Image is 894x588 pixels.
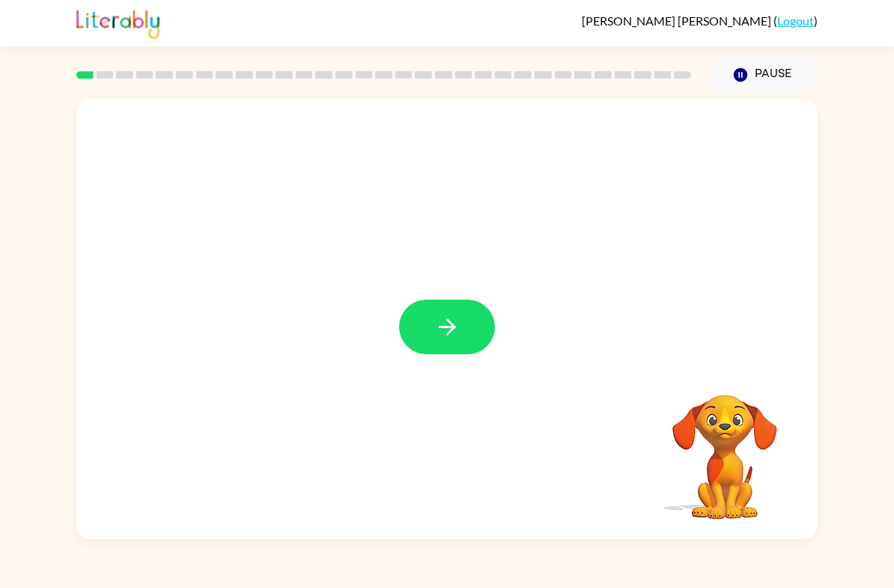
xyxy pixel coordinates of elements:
button: Pause [709,58,818,92]
div: ( ) [582,13,818,28]
img: Literably [76,6,159,39]
span: [PERSON_NAME] [PERSON_NAME] [582,13,773,28]
a: Logout [777,13,814,28]
video: Your browser must support playing .mp4 files to use Literably. Please try using another browser. [650,372,800,521]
